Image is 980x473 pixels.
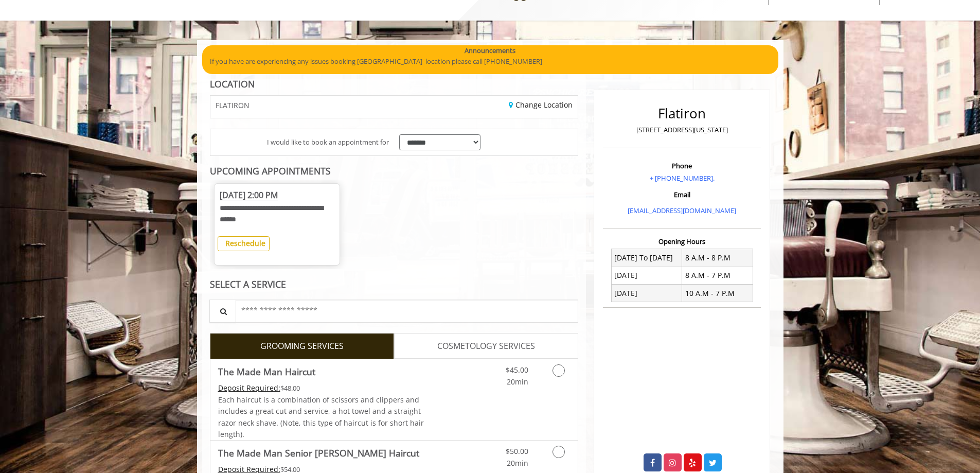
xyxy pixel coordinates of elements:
b: Reschedule [225,238,265,248]
span: $45.00 [506,365,528,375]
h2: Flatiron [605,106,758,121]
span: This service needs some Advance to be paid before we block your appointment [218,383,280,393]
h3: Opening Hours [603,238,761,245]
span: Each haircut is a combination of scissors and clippers and includes a great cut and service, a ho... [218,395,424,439]
span: FLATIRON [216,101,250,109]
h3: Email [605,191,758,198]
p: If you have are experiencing any issues booking [GEOGRAPHIC_DATA] location please call [PHONE_NUM... [210,56,771,67]
div: $48.00 [218,382,425,394]
button: Service Search [209,300,236,323]
span: 20min [507,377,528,387]
td: [DATE] [611,267,682,284]
a: [EMAIL_ADDRESS][DOMAIN_NAME] [628,206,736,215]
b: The Made Man Haircut [218,364,315,379]
button: Reschedule [218,236,270,251]
td: [DATE] To [DATE] [611,249,682,267]
span: COSMETOLOGY SERVICES [437,340,535,353]
div: SELECT A SERVICE [210,279,579,289]
span: GROOMING SERVICES [260,340,344,353]
p: [STREET_ADDRESS][US_STATE] [605,125,758,135]
span: [DATE] 2:00 PM [220,189,278,201]
td: 10 A.M - 7 P.M [682,285,753,302]
b: The Made Man Senior [PERSON_NAME] Haircut [218,446,419,460]
td: 8 A.M - 7 P.M [682,267,753,284]
h3: Phone [605,162,758,169]
a: + [PHONE_NUMBER]. [650,173,715,183]
td: [DATE] [611,285,682,302]
b: LOCATION [210,78,255,90]
td: 8 A.M - 8 P.M [682,249,753,267]
span: 20min [507,458,528,468]
span: I would like to book an appointment for [267,137,389,148]
a: Change Location [509,100,573,110]
span: $50.00 [506,446,528,456]
b: Announcements [465,45,515,56]
b: UPCOMING APPOINTMENTS [210,165,331,177]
